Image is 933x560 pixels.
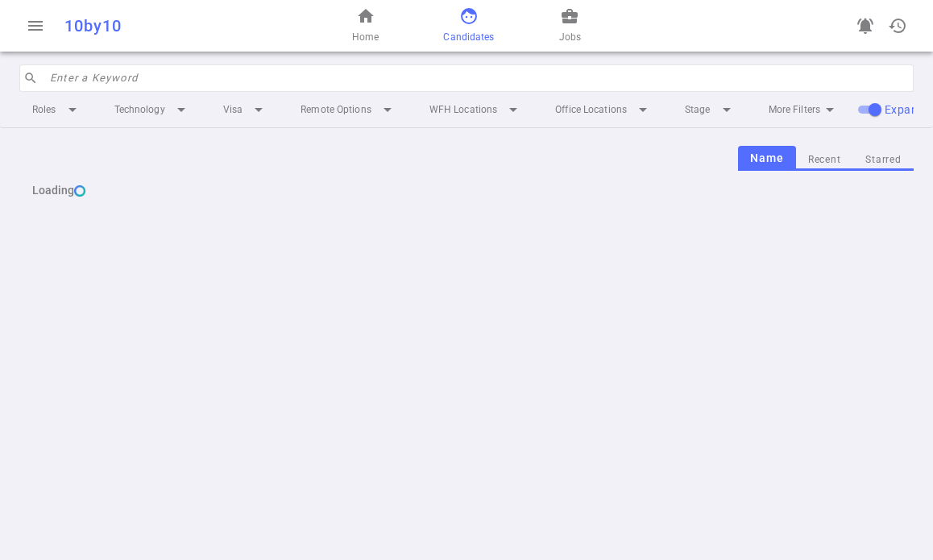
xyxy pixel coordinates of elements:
[881,10,914,42] button: Open history
[74,185,85,197] img: loading...
[23,71,38,85] span: search
[443,6,494,45] a: Candidates
[559,29,581,45] span: Jobs
[19,10,52,42] button: Open menu
[210,95,281,124] li: Visa
[352,6,379,45] a: Home
[102,95,204,124] li: Technology
[856,16,875,35] span: notifications_active
[352,29,379,45] span: Home
[542,95,666,124] li: Office Locations
[559,6,581,45] a: Jobs
[356,6,375,26] span: home
[459,6,479,26] span: face
[288,95,410,124] li: Remote Options
[853,149,914,171] button: Starred
[443,29,494,45] span: Candidates
[672,95,749,124] li: Stage
[417,95,536,124] li: WFH Locations
[796,149,853,171] button: Recent
[888,16,907,35] span: history
[19,95,95,124] li: Roles
[64,16,305,35] div: 10by10
[560,6,579,26] span: business_center
[756,95,852,124] li: More Filters
[738,146,795,171] button: Name
[19,171,914,209] div: Loading
[849,10,881,42] a: Go to see announcements
[26,16,45,35] span: menu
